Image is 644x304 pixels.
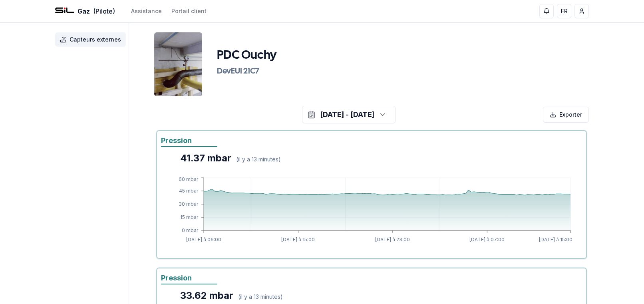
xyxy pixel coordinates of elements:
[320,109,374,120] div: [DATE] - [DATE]
[55,32,129,47] a: Capteurs externes
[154,32,202,96] img: unit Image
[543,106,589,123] button: Exporter
[93,6,115,16] span: (Pilote)
[55,2,74,21] img: SIL - Gaz Logo
[55,6,115,16] a: Gaz(Pilote)
[171,7,207,15] a: Portail client
[539,236,572,242] tspan: [DATE] à 15:00
[180,214,199,220] tspan: 15 mbar
[186,236,221,242] tspan: [DATE] à 06:00
[302,106,396,123] button: [DATE] - [DATE]
[180,289,233,302] div: 33.62 mbar
[182,227,199,233] tspan: 0 mbar
[161,135,217,147] div: Pression
[70,36,121,44] span: Capteurs externes
[561,7,568,15] span: FR
[131,7,162,15] a: Assistance
[236,155,281,163] div: ( il y a 13 minutes )
[375,236,410,242] tspan: [DATE] à 23:00
[217,48,276,63] h1: PDC Ouchy
[217,66,526,77] h3: DevEUI 21C7
[238,293,283,301] div: ( il y a 13 minutes )
[469,236,505,242] tspan: [DATE] à 07:00
[180,152,231,165] div: 41.37 mbar
[281,236,315,242] tspan: [DATE] à 15:00
[161,272,217,284] div: Pression
[78,6,90,16] span: Gaz
[543,107,589,123] div: Exporter
[179,201,199,207] tspan: 30 mbar
[179,188,199,194] tspan: 45 mbar
[179,176,199,182] tspan: 60 mbar
[557,4,571,18] button: FR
